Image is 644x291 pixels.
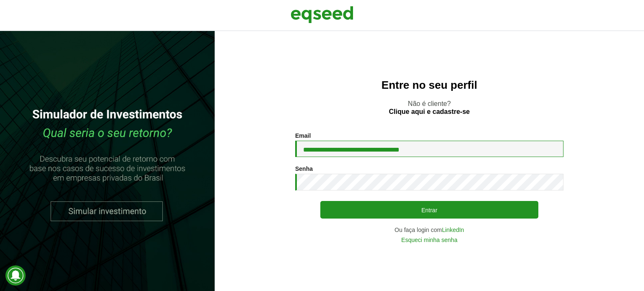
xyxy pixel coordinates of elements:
[401,237,457,243] a: Esqueci minha senha
[389,108,470,115] a: Clique aqui e cadastre-se
[231,100,627,116] p: Não é cliente?
[291,4,353,25] img: EqSeed Logo
[442,227,464,233] a: LinkedIn
[295,133,311,139] label: Email
[231,79,627,91] h2: Entre no seu perfil
[295,227,563,233] div: Ou faça login com
[320,201,538,219] button: Entrar
[295,166,313,172] label: Senha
